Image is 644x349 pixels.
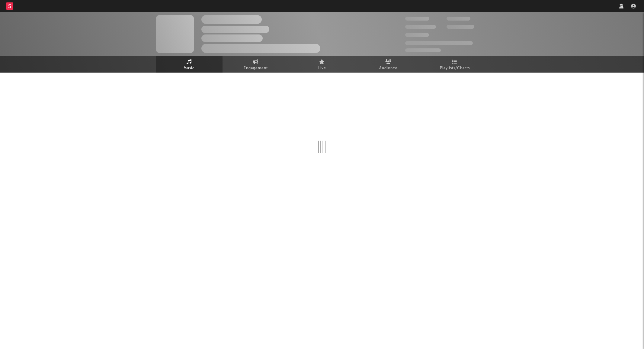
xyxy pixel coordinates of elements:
[440,65,470,72] span: Playlists/Charts
[184,65,195,72] span: Music
[318,65,326,72] span: Live
[379,65,398,72] span: Audience
[223,56,289,73] a: Engagement
[447,25,474,29] span: 1,000,000
[355,56,422,73] a: Audience
[447,17,470,21] span: 100,000
[422,56,488,73] a: Playlists/Charts
[156,56,223,73] a: Music
[405,41,473,45] span: 50,000,000 Monthly Listeners
[405,48,441,52] span: Jump Score: 85.0
[405,33,429,37] span: 100,000
[244,65,268,72] span: Engagement
[405,17,429,21] span: 300,000
[405,25,436,29] span: 50,000,000
[289,56,355,73] a: Live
